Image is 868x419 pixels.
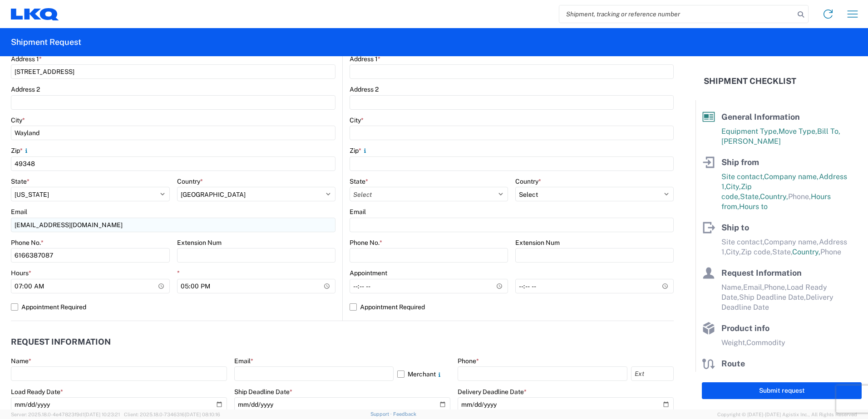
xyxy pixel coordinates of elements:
h2: Shipment Request [11,37,81,48]
button: Submit request [702,382,862,399]
label: Appointment Required [350,300,674,314]
label: Address 2 [350,85,379,93]
span: Client: 2025.18.0-7346316 [124,412,220,417]
span: Commodity [746,338,785,347]
span: Phone, [764,283,787,292]
label: Appointment [350,269,387,277]
span: Phone, [788,192,811,201]
label: Extension Num [177,239,222,247]
label: Ship Deadline Date [234,388,292,396]
span: Copyright © [DATE]-[DATE] Agistix Inc., All Rights Reserved [717,410,857,419]
span: City, [726,248,741,256]
span: Route [721,359,745,368]
label: Phone [458,357,479,365]
span: Equipment Type, [721,127,779,136]
span: Phone [820,248,841,256]
label: State [11,177,30,185]
span: Weight, [721,338,746,347]
h2: Shipment Checklist [704,76,796,87]
label: Country [177,177,203,185]
span: Ship to [721,223,749,232]
span: Ship Deadline Date, [739,293,806,302]
span: [DATE] 08:10:16 [185,412,220,417]
label: Email [350,208,366,216]
label: Extension Num [515,239,560,247]
span: City, [726,182,741,191]
label: Address 2 [11,85,40,93]
span: [DATE] 10:23:21 [84,412,120,417]
label: Delivery Deadline Date [458,388,527,396]
label: Hours [11,269,31,277]
input: Ext [631,366,674,381]
span: Product info [721,323,769,333]
label: Email [11,208,27,216]
label: Name [11,357,31,365]
label: State [350,177,368,185]
span: Zip code, [741,248,772,256]
label: City [350,116,364,124]
label: Phone No. [350,239,382,247]
label: Merchant [397,366,450,381]
span: Country, [760,192,788,201]
label: Address 1 [350,55,380,63]
input: Shipment, tracking or reference number [559,5,794,23]
span: State, [740,192,760,201]
span: Name, [721,283,743,292]
label: Country [515,177,541,185]
label: City [11,116,25,124]
span: Site contact, [721,172,764,181]
span: [PERSON_NAME] [721,137,781,146]
label: Phone No. [11,239,44,247]
span: Bill To, [817,127,840,136]
span: Hours to [739,202,768,211]
span: Request Information [721,268,802,278]
label: Zip [11,146,30,155]
span: Ship from [721,157,759,167]
span: Site contact, [721,238,764,246]
h2: Request Information [11,337,111,346]
span: Company name, [764,238,819,246]
label: Zip [350,146,369,155]
span: Country, [792,248,820,256]
span: Company name, [764,172,819,181]
label: Appointment Required [11,300,335,314]
span: Server: 2025.18.0-4e47823f9d1 [11,412,120,417]
a: Feedback [393,411,416,417]
label: Address 1 [11,55,42,63]
label: Load Ready Date [11,388,63,396]
a: Support [370,411,393,417]
span: General Information [721,112,800,122]
span: State, [772,248,792,256]
span: Email, [743,283,764,292]
label: Email [234,357,253,365]
span: Move Type, [779,127,817,136]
